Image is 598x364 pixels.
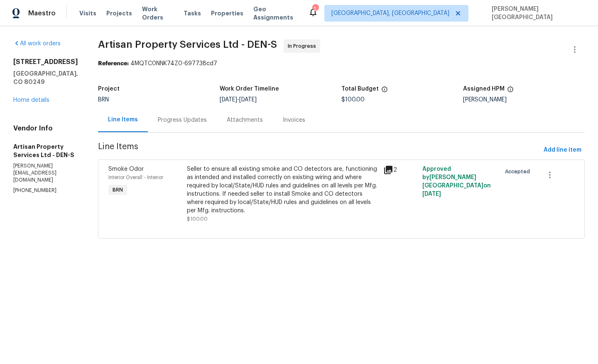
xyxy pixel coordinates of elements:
span: BRN [109,186,126,194]
div: Line Items [108,116,138,124]
h4: Vendor Info [13,124,78,133]
span: [DATE] [239,97,257,103]
div: Seller to ensure all existing smoke and CO detectors are, functioning as intended and installed c... [187,165,378,215]
p: [PHONE_NUMBER] [13,187,78,194]
div: Invoices [283,116,305,124]
span: Add line item [544,145,581,155]
span: [GEOGRAPHIC_DATA], [GEOGRAPHIC_DATA] [331,9,449,17]
span: Projects [106,9,132,17]
a: Home details [13,97,49,103]
div: [PERSON_NAME] [463,97,585,103]
span: Artisan Property Services Ltd - DEN-S [98,39,277,49]
span: - [220,97,257,103]
span: Properties [211,9,243,17]
div: Progress Updates [158,116,207,124]
h5: Total Budget [341,86,379,92]
span: Approved by [PERSON_NAME][GEOGRAPHIC_DATA] on [422,166,491,197]
span: Accepted [505,167,533,176]
span: $100.00 [341,97,365,103]
span: Work Orders [142,5,174,22]
span: $100.00 [187,216,208,221]
h5: [GEOGRAPHIC_DATA], CO 80249 [13,69,78,86]
div: Attachments [227,116,263,124]
span: BRN [98,97,109,103]
span: The total cost of line items that have been proposed by Opendoor. This sum includes line items th... [381,86,388,97]
div: 2 [312,5,318,13]
span: In Progress [288,42,319,50]
span: Visits [79,9,96,17]
h2: [STREET_ADDRESS] [13,58,78,66]
button: Add line item [540,143,585,158]
h5: Artisan Property Services Ltd - DEN-S [13,143,78,159]
div: 2 [383,165,417,175]
span: The hpm assigned to this work order. [507,86,514,97]
span: Interior Overall - Interior [108,175,163,180]
span: Geo Assignments [253,5,298,22]
h5: Project [98,86,120,92]
span: Maestro [28,9,56,17]
span: [PERSON_NAME][GEOGRAPHIC_DATA] [488,5,586,22]
span: Smoke Odor [108,166,144,172]
span: [DATE] [220,97,237,103]
span: [DATE] [422,191,441,197]
span: Line Items [98,143,540,158]
div: 4MQTC0NNK74Z0-697738cd7 [98,59,585,68]
h5: Assigned HPM [463,86,505,92]
b: Reference: [98,61,129,66]
h5: Work Order Timeline [220,86,279,92]
span: Tasks [184,10,201,16]
a: All work orders [13,41,61,47]
p: [PERSON_NAME][EMAIL_ADDRESS][DOMAIN_NAME] [13,162,78,184]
